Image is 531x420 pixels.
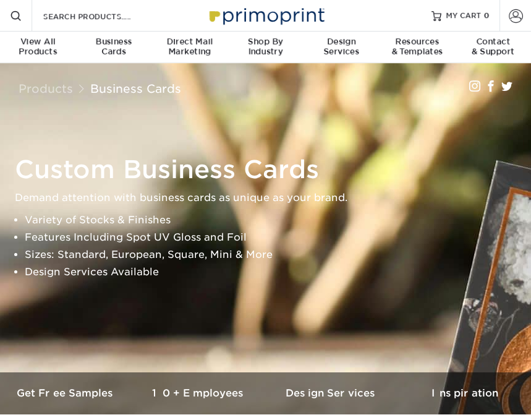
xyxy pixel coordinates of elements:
span: Design [304,37,380,47]
span: Contact [455,37,531,47]
h3: Design Services [266,387,399,399]
span: Resources [380,37,456,47]
img: Primoprint [204,2,328,28]
li: Features Including Spot UV Gloss and Foil [25,229,527,246]
a: Products [19,82,73,95]
li: Design Services Available [25,264,527,281]
a: Direct MailMarketing [151,32,227,64]
span: MY CART [446,11,482,21]
div: Cards [76,37,152,57]
div: Industry [227,37,304,57]
h3: Inspiration [398,387,531,399]
a: DesignServices [304,32,380,64]
div: & Support [455,37,531,57]
li: Sizes: Standard, European, Square, Mini & More [25,246,527,264]
a: Resources& Templates [380,32,456,64]
h1: Custom Business Cards [15,155,527,184]
a: BusinessCards [76,32,152,64]
a: Inspiration [398,372,531,414]
span: Shop By [227,37,304,47]
li: Variety of Stocks & Finishes [25,212,527,229]
a: Design Services [266,372,399,414]
div: & Templates [380,37,456,57]
p: Demand attention with business cards as unique as your brand. [15,189,527,207]
div: Services [304,37,380,57]
a: Contact& Support [455,32,531,64]
h3: 10+ Employees [133,387,266,399]
input: SEARCH PRODUCTS..... [42,9,163,24]
span: Direct Mail [151,37,227,47]
a: Business Cards [90,82,181,95]
div: Marketing [151,37,227,57]
a: 10+ Employees [133,372,266,414]
span: 0 [484,11,490,20]
a: Shop ByIndustry [227,32,304,64]
span: Business [76,37,152,47]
